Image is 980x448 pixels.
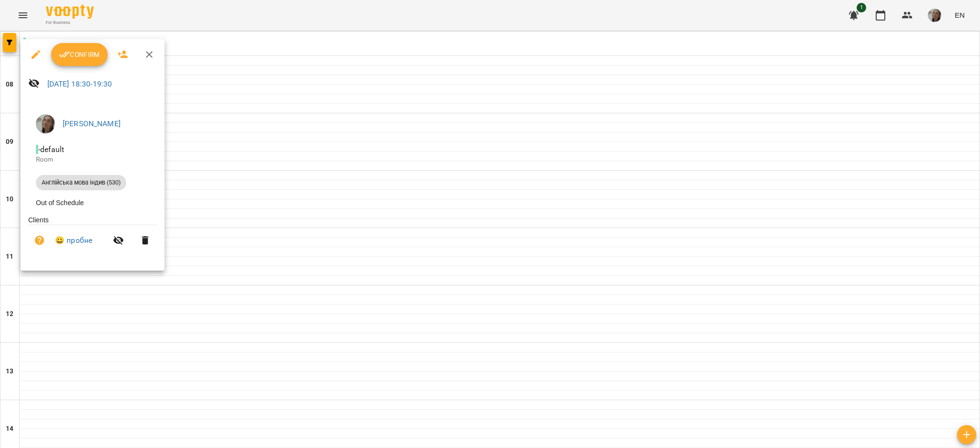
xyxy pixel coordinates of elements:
button: Unpaid. Bill the attendance? [28,229,51,252]
span: Англійська мова індив (530) [36,178,126,187]
p: Room [36,155,149,164]
a: [PERSON_NAME] [63,119,121,128]
span: - default [36,145,66,154]
li: Out of Schedule [28,194,157,211]
a: 😀 пробне [55,235,92,246]
img: 58bf4a397342a29a09d587cea04c76fb.jpg [36,114,55,133]
span: Confirm [59,49,100,60]
ul: Clients [28,215,157,260]
button: Confirm [51,43,108,66]
a: [DATE] 18:30-19:30 [47,79,112,88]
